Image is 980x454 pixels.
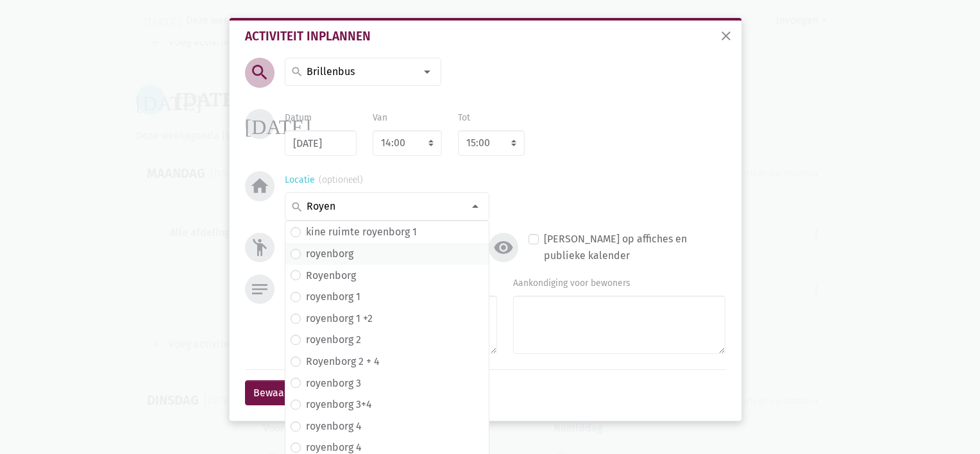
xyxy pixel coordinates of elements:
i: search [249,62,270,83]
i: notes [249,279,270,299]
label: Royenborg 2 + 4 [306,353,380,370]
label: royenborg [306,246,353,262]
label: Van [373,111,387,125]
button: sluiten [713,23,739,51]
label: royenborg 2 [306,332,361,348]
label: [PERSON_NAME] op affiches en publieke kalender [544,231,725,264]
label: Datum [285,111,312,125]
label: kine ruimte royenborg 1 [306,224,417,240]
i: home [249,176,270,196]
div: Activiteit inplannen [245,31,726,42]
label: Tot [458,111,470,125]
label: royenborg 4 [306,418,362,435]
i: emoji_people [249,237,270,258]
label: Locatie [285,173,363,187]
i: visibility [493,237,514,258]
span: close [718,28,734,44]
label: Aankondiging voor bewoners [513,276,630,290]
label: royenborg 3+4 [306,396,372,413]
label: Royenborg [306,267,356,284]
i: [DATE] [245,113,311,134]
label: royenborg 3 [306,375,361,392]
input: Kies activiteit [305,63,416,80]
button: Bewaar [245,380,296,406]
label: royenborg 1 +2 [306,310,373,327]
label: royenborg 1 [306,289,360,305]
